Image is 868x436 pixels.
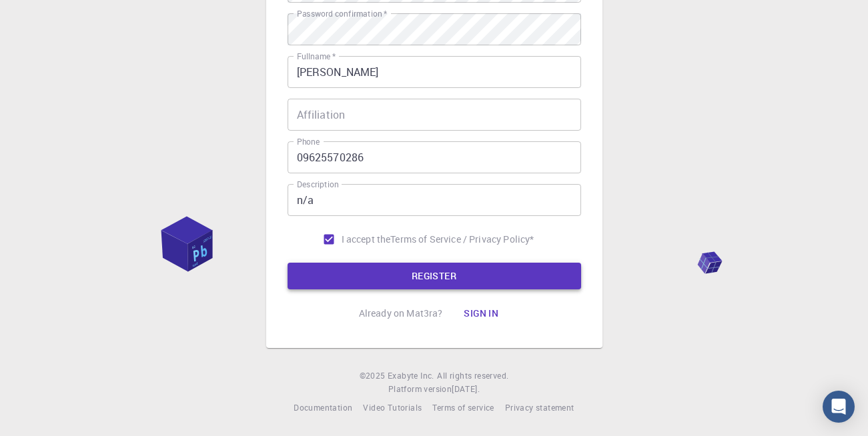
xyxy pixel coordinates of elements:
[388,370,434,381] span: Exabyte Inc.
[342,233,391,246] span: I accept the
[390,233,534,246] a: Terms of Service / Privacy Policy*
[388,383,452,396] span: Platform version
[294,402,352,413] span: Documentation
[452,383,480,394] span: [DATE] .
[505,402,574,413] span: Privacy statement
[823,391,855,423] div: Open Intercom Messenger
[452,383,480,396] a: [DATE].
[297,179,339,190] label: Description
[390,233,534,246] p: Terms of Service / Privacy Policy *
[297,136,320,147] label: Phone
[359,307,443,320] p: Already on Mat3ra?
[432,401,494,415] a: Terms of service
[432,402,494,413] span: Terms of service
[297,51,336,62] label: Fullname
[288,263,581,289] button: REGISTER
[453,300,509,327] button: Sign in
[294,401,352,415] a: Documentation
[437,369,508,383] span: All rights reserved.
[505,401,574,415] a: Privacy statement
[297,8,387,19] label: Password confirmation
[363,401,422,415] a: Video Tutorials
[388,369,434,383] a: Exabyte Inc.
[360,369,388,383] span: © 2025
[363,402,422,413] span: Video Tutorials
